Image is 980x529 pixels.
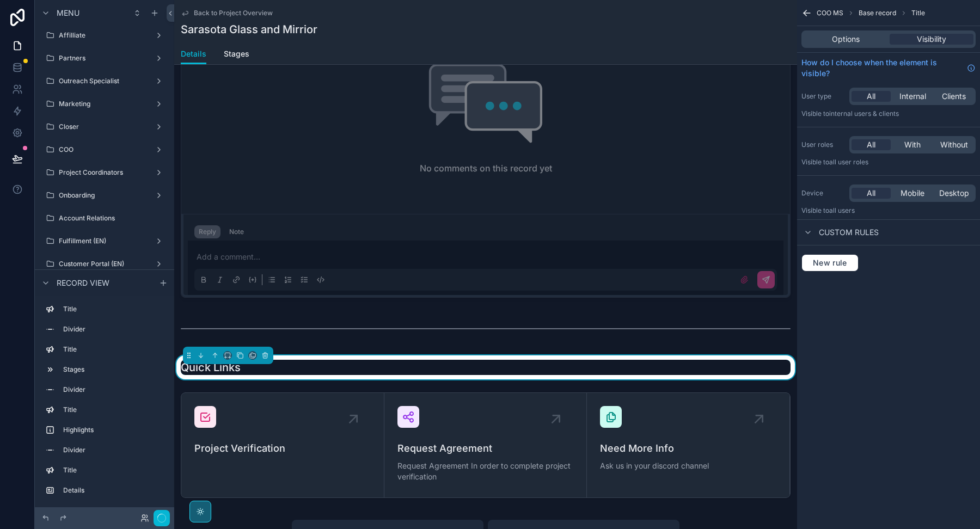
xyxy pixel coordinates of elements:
label: Divider [63,325,163,334]
span: Back to Project Overview [194,9,273,17]
label: Details [63,486,163,495]
label: Stages [63,365,163,374]
span: Custom rules [819,227,879,238]
label: Partners [59,54,150,63]
a: Project Coordinators [41,164,168,181]
a: COO [41,141,168,158]
a: Account Relations [41,210,168,227]
span: All [867,139,875,150]
span: How do I choose when the element is visible? [801,57,963,79]
p: Visible to [801,158,976,167]
span: With [904,139,921,150]
span: All user roles [829,158,868,166]
p: Visible to [801,206,976,215]
span: Options [832,34,860,45]
a: Marketing [41,95,168,113]
label: Closer [59,122,150,131]
a: Affilliate [41,27,168,44]
h1: Quick Links [181,360,241,375]
span: Menu [57,8,79,19]
span: all users [829,206,855,214]
label: Title [63,466,163,475]
span: All [867,188,875,199]
a: Partners [41,50,168,67]
span: Visibility [917,34,946,45]
span: Details [181,48,206,59]
label: Affilliate [59,31,150,40]
label: Onboarding [59,191,150,200]
a: Outreach Specialist [41,72,168,90]
label: Title [63,345,163,354]
label: Fulfillment (EN) [59,237,150,245]
span: New rule [808,258,852,268]
span: COO MS [817,9,843,17]
label: Outreach Specialist [59,77,150,85]
span: Mobile [901,188,924,199]
label: User type [801,92,845,101]
label: COO [59,145,150,154]
label: Divider [63,385,163,394]
label: Device [801,189,845,198]
h1: Sarasota Glass and Mirrior [181,22,317,37]
label: User roles [801,140,845,149]
a: Stages [224,44,249,66]
span: Without [940,139,968,150]
span: Internal users & clients [829,109,899,118]
label: Marketing [59,100,150,108]
a: Back to Project Overview [181,9,273,17]
label: Title [63,305,163,313]
label: Account Relations [59,214,166,223]
label: Customer Portal (EN) [59,260,150,268]
label: Highlights [63,426,163,434]
span: Title [911,9,925,17]
label: Divider [63,506,163,515]
span: Base record [859,9,896,17]
a: How do I choose when the element is visible? [801,57,976,79]
label: Title [63,405,163,414]
a: Details [181,44,206,65]
div: scrollable content [35,296,174,507]
a: Customer Portal (EN) [41,255,168,273]
span: Stages [224,48,249,59]
p: Visible to [801,109,976,118]
a: Onboarding [41,187,168,204]
span: Desktop [939,188,969,199]
label: Divider [63,446,163,454]
label: Project Coordinators [59,168,150,177]
span: Internal [899,91,926,102]
span: Clients [942,91,966,102]
span: Record view [57,278,109,288]
a: Fulfillment (EN) [41,232,168,250]
a: Closer [41,118,168,136]
span: All [867,91,875,102]
button: New rule [801,254,859,272]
